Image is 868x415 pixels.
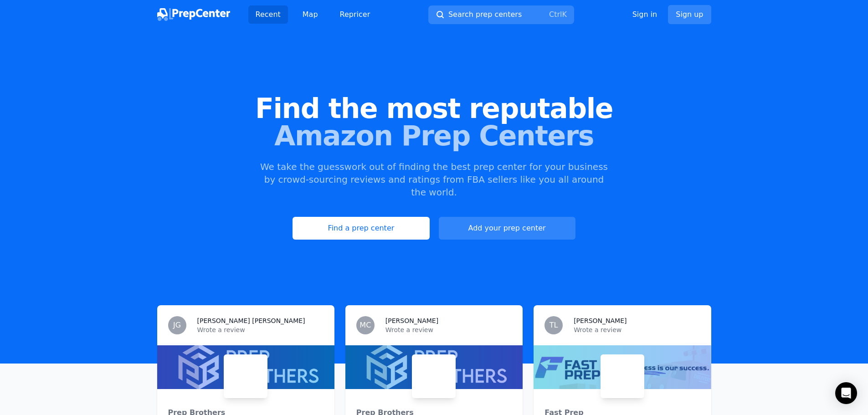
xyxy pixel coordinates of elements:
[835,382,857,404] div: Open Intercom Messenger
[385,325,512,334] p: Wrote a review
[439,217,575,240] a: Add your prep center
[448,9,522,20] span: Search prep centers
[549,10,562,19] kbd: Ctrl
[226,356,266,396] img: Prep Brothers
[248,5,288,24] a: Recent
[333,5,378,24] a: Repricer
[15,95,853,122] span: Find the most reputable
[259,160,609,199] p: We take the guesswork out of finding the best prep center for your business by crowd-sourcing rev...
[295,5,325,24] a: Map
[157,8,230,21] img: PrepCenter
[632,9,657,20] a: Sign in
[15,122,853,149] span: Amazon Prep Centers
[574,325,700,334] p: Wrote a review
[602,356,642,396] img: Fast Prep
[668,5,711,24] a: Sign up
[562,10,567,19] kbd: K
[173,322,181,329] span: JG
[414,356,454,396] img: Prep Brothers
[197,316,305,325] h3: [PERSON_NAME] [PERSON_NAME]
[197,325,324,334] p: Wrote a review
[293,217,429,240] a: Find a prep center
[360,322,371,329] span: MC
[428,5,574,24] button: Search prep centersCtrlK
[574,316,627,325] h3: [PERSON_NAME]
[550,322,558,329] span: TL
[385,316,438,325] h3: [PERSON_NAME]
